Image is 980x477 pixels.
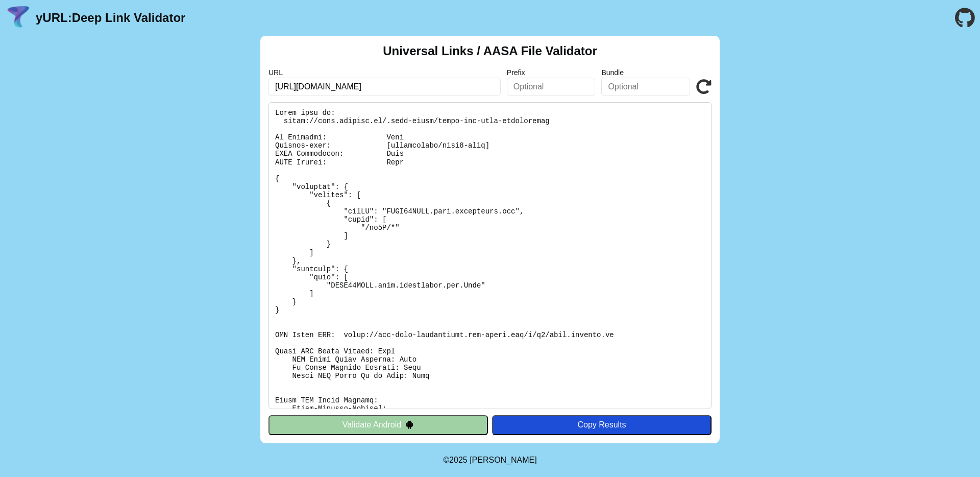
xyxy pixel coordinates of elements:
[268,68,501,77] label: URL
[383,44,597,58] h2: Universal Links / AASA File Validator
[507,68,596,77] label: Prefix
[470,456,537,464] a: Michael Ibragimchayev's Personal Site
[36,11,185,25] a: yURL:Deep Link Validator
[507,78,596,96] input: Optional
[601,78,690,96] input: Optional
[5,5,32,31] img: yURL Logo
[268,78,501,96] input: Required
[268,102,712,409] pre: Lorem ipsu do: sitam://cons.adipisc.el/.sedd-eiusm/tempo-inc-utla-etdoloremag Al Enimadmi: Veni Q...
[405,420,414,429] img: droidIcon.svg
[449,456,468,464] span: 2025
[443,443,536,477] footer: ©
[601,68,690,77] label: Bundle
[497,420,706,430] div: Copy Results
[492,415,712,435] button: Copy Results
[268,415,488,435] button: Validate Android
